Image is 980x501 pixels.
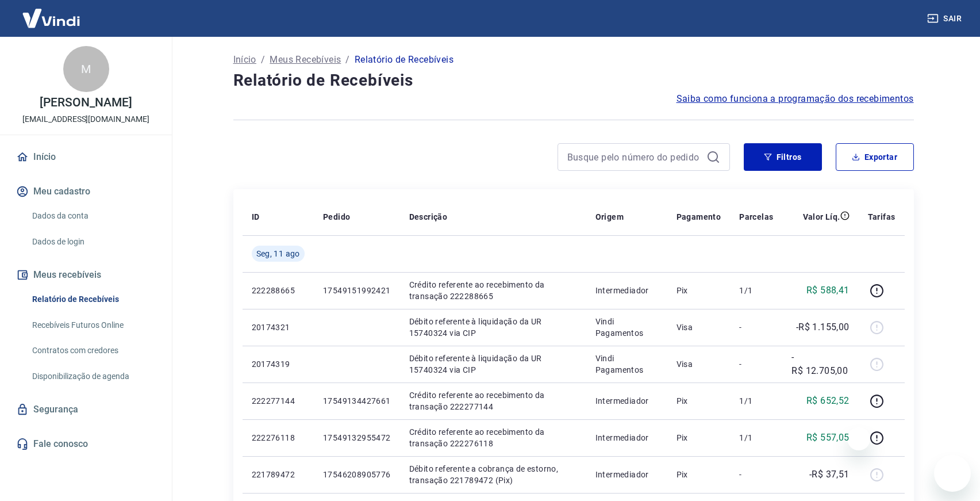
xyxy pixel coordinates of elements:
[595,395,658,407] p: Intermediador
[252,322,305,333] p: 20174321
[28,339,158,362] a: Contratos com credores
[270,53,341,67] a: Meus Recebíveis
[252,285,305,296] p: 222288665
[806,431,850,445] p: R$ 557,05
[409,316,577,339] p: Débito referente à liquidação da UR 15740324 via CIP
[567,148,702,166] input: Busque pelo número do pedido
[677,285,721,296] p: Pix
[595,353,658,376] p: Vindi Pagamentos
[739,395,773,407] p: 1/1
[252,211,260,223] p: ID
[323,469,391,480] p: 17546208905776
[744,143,822,171] button: Filtros
[409,279,577,302] p: Crédito referente ao recebimento da transação 222288665
[233,69,914,92] h4: Relatório de Recebíveis
[323,211,350,223] p: Pedido
[595,285,658,296] p: Intermediador
[233,53,256,67] a: Início
[595,432,658,443] p: Intermediador
[252,432,305,443] p: 222276118
[677,432,721,443] p: Pix
[28,288,158,311] a: Relatório de Recebíveis
[803,211,840,223] p: Valor Líq.
[14,1,89,36] img: Vindi
[847,427,870,450] iframe: Fechar mensagem
[14,144,158,170] a: Início
[323,395,391,407] p: 17549134427661
[40,97,132,109] p: [PERSON_NAME]
[739,469,773,480] p: -
[809,468,850,481] p: -R$ 37,51
[677,395,721,407] p: Pix
[261,53,265,67] p: /
[409,389,577,412] p: Crédito referente ao recebimento da transação 222277144
[739,285,773,296] p: 1/1
[409,211,448,223] p: Descrição
[595,469,658,480] p: Intermediador
[925,8,966,29] button: Sair
[796,320,850,334] p: -R$ 1.155,00
[739,211,773,223] p: Parcelas
[22,113,149,125] p: [EMAIL_ADDRESS][DOMAIN_NAME]
[677,469,721,480] p: Pix
[14,431,158,457] a: Fale conosco
[63,46,109,92] div: M
[345,53,349,67] p: /
[595,316,658,339] p: Vindi Pagamentos
[323,285,391,296] p: 17549151992421
[677,358,721,370] p: Visa
[934,455,971,492] iframe: Botão para abrir a janela de mensagens
[739,432,773,443] p: 1/1
[28,365,158,388] a: Disponibilização de agenda
[28,230,158,254] a: Dados de login
[28,204,158,228] a: Dados da conta
[28,313,158,337] a: Recebíveis Futuros Online
[252,469,305,480] p: 221789472
[806,284,850,297] p: R$ 588,41
[14,397,158,422] a: Segurança
[806,394,850,408] p: R$ 652,52
[256,248,300,259] span: Seg, 11 ago
[252,358,305,370] p: 20174319
[14,179,158,204] button: Meu cadastro
[836,143,914,171] button: Exportar
[409,463,577,486] p: Débito referente a cobrança de estorno, transação 221789472 (Pix)
[14,262,158,288] button: Meus recebíveis
[355,53,454,67] p: Relatório de Recebíveis
[595,211,624,223] p: Origem
[791,350,849,378] p: -R$ 12.705,00
[739,358,773,370] p: -
[677,92,914,106] a: Saiba como funciona a programação dos recebimentos
[739,322,773,333] p: -
[409,426,577,449] p: Crédito referente ao recebimento da transação 222276118
[409,353,577,376] p: Débito referente à liquidação da UR 15740324 via CIP
[868,211,896,223] p: Tarifas
[323,432,391,443] p: 17549132955472
[677,211,721,223] p: Pagamento
[677,322,721,333] p: Visa
[252,395,305,407] p: 222277144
